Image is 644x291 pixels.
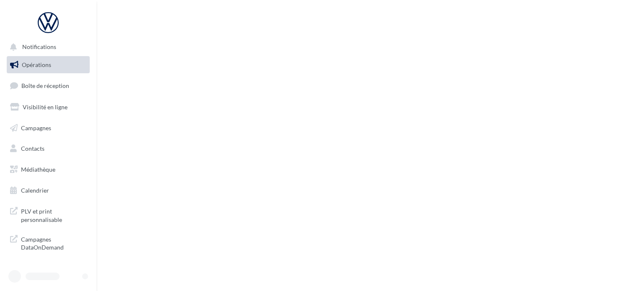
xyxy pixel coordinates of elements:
a: Calendrier [5,182,91,199]
span: Boîte de réception [21,82,69,89]
span: Campagnes DataOnDemand [21,234,86,252]
a: Opérations [5,56,91,74]
a: Visibilité en ligne [5,98,91,116]
span: Médiathèque [21,166,55,173]
span: Notifications [22,44,56,51]
a: Campagnes [5,119,91,137]
a: PLV et print personnalisable [5,202,91,227]
a: Contacts [5,140,91,157]
span: Contacts [21,145,44,152]
span: Opérations [22,61,51,68]
a: Médiathèque [5,161,91,178]
span: Calendrier [21,187,49,194]
a: Campagnes DataOnDemand [5,230,91,255]
span: PLV et print personnalisable [21,206,86,224]
span: Visibilité en ligne [23,103,68,111]
span: Campagnes [21,124,51,131]
a: Boîte de réception [5,77,91,95]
